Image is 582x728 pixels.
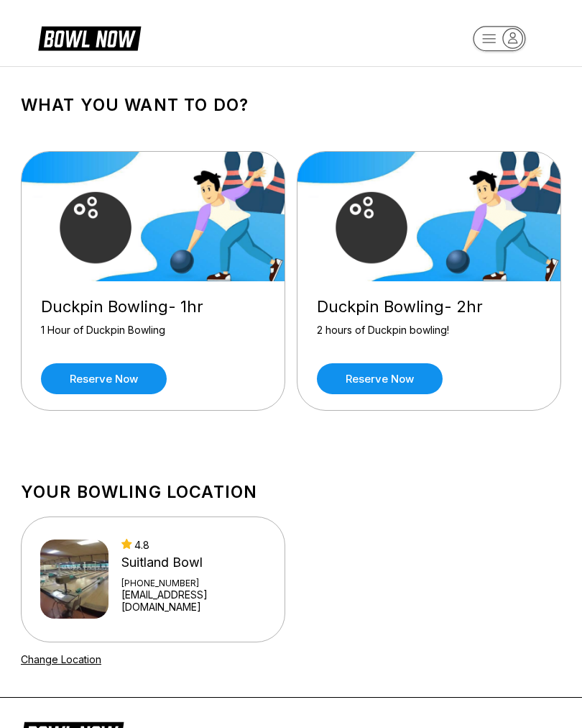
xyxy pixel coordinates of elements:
div: Duckpin Bowling- 1hr [41,297,265,317]
img: Suitland Bowl [40,540,108,619]
div: Duckpin Bowling- 2hr [317,297,541,317]
h1: Your bowling location [21,482,561,502]
a: Change Location [21,653,101,665]
h1: What you want to do? [21,95,561,115]
img: Duckpin Bowling- 1hr [22,152,286,281]
div: [PHONE_NUMBER] [121,578,266,588]
img: Duckpin Bowling- 2hr [297,152,562,281]
a: Reserve now [317,363,443,394]
div: Suitland Bowl [121,555,266,570]
div: 1 Hour of Duckpin Bowling [41,324,265,349]
div: 4.8 [121,539,266,551]
a: [EMAIL_ADDRESS][DOMAIN_NAME] [121,588,266,613]
a: Reserve now [41,363,167,394]
div: 2 hours of Duckpin bowling! [317,324,541,349]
